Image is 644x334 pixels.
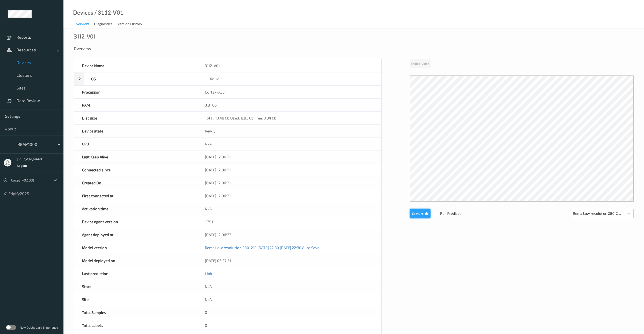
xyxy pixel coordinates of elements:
button: Enable Video [410,59,431,68]
div: 3112-V01 [197,59,381,72]
div: [DATE] 12:06:21 [197,189,381,202]
div: Agent deployed at [74,228,197,241]
div: Total Labels [74,319,197,332]
div: / 3112-V01 [93,10,123,15]
a: Diagnostics [94,21,117,28]
div: Model deployed on [74,254,197,267]
div: Overview [74,21,89,28]
a: Link [205,271,212,276]
div: Store [74,280,197,293]
div: Disc size [74,112,197,124]
div: 0 [197,319,381,332]
button: Capture [410,209,431,218]
div: 0 [197,306,381,319]
a: Rema Low resolution 280_210 [DATE] 22:30 [DATE] 22:30 Auto Save [205,245,319,250]
a: Devices [73,10,93,15]
div: 1.35.1 [197,215,381,228]
div: Ready [197,125,381,137]
div: [DATE] 12:06:21 [197,163,381,176]
div: Activation time [74,202,197,215]
div: GPU [74,138,197,150]
div: [DATE] 12:06:23 [197,228,381,241]
div: RAM [74,99,197,111]
div: Total: 13.48 Gb Used: 8.93 Gb Free: 3.84 Gb [197,112,381,124]
div: [DATE] 12:06:21 [197,176,381,189]
span: Run Prediction [431,211,464,216]
div: N/A [197,293,381,306]
a: Overview [74,21,94,28]
div: Model version [74,241,197,254]
div: N/A [197,280,381,293]
div: OS [84,72,203,85]
div: [DATE] 12:06:21 [197,150,381,163]
div: Device Name [74,59,197,72]
a: Version History [117,21,147,28]
div: OSlinux [74,72,382,85]
div: linux [203,72,381,85]
div: N/A [197,138,381,150]
div: Last prediction [74,267,197,280]
div: Diagnostics [94,21,112,28]
div: Device agent version [74,215,197,228]
div: Device state [74,125,197,137]
div: [DATE] 03:27:51 [197,254,381,267]
div: Version History [117,21,142,28]
div: N/A [197,202,381,215]
div: Overview [74,46,634,51]
div: Created On [74,176,197,189]
div: 3.81 Gb [197,99,381,111]
div: Site [74,293,197,306]
div: Cortex-A55 [197,86,381,98]
div: Processor [74,86,197,98]
div: Last Keep Alive [74,150,197,163]
div: Connected since [74,163,197,176]
div: 3112-V01 [74,34,96,39]
div: Total Samples [74,306,197,319]
div: First connected at [74,189,197,202]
